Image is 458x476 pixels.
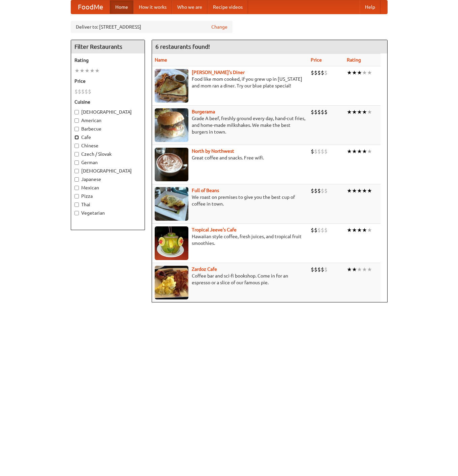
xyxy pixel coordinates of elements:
[74,125,141,132] label: Barbecue
[74,159,141,166] label: German
[367,266,372,273] li: ★
[155,154,305,161] p: Great coffee and snacks. Free wifi.
[155,115,305,135] p: Grade A beef, freshly ground every day, hand-cut fries, and home-made milkshakes. We make the bes...
[74,160,79,165] input: German
[74,193,141,199] label: Pizza
[80,67,85,74] li: ★
[317,226,321,234] li: $
[347,266,352,273] li: ★
[74,135,79,140] input: Cafe
[311,226,314,234] li: $
[311,69,314,76] li: $
[71,40,145,53] h4: Filter Restaurants
[85,67,90,74] li: ★
[155,226,188,260] img: jeeves.jpg
[357,148,362,155] li: ★
[367,108,372,116] li: ★
[192,227,237,232] a: Tropical Jeeve's Cafe
[360,0,380,14] a: Help
[74,118,79,123] input: American
[71,0,110,14] a: FoodMe
[74,78,141,84] h5: Price
[352,266,357,273] li: ★
[367,69,372,76] li: ★
[311,148,314,155] li: $
[155,233,305,247] p: Hawaiian style coffee, fresh juices, and tropical fruit smoothies.
[155,69,188,103] img: sallys.jpg
[155,194,305,207] p: We roast on premises to give you the best cup of coffee in town.
[362,187,367,194] li: ★
[317,266,321,273] li: $
[74,142,141,149] label: Chinese
[321,266,324,273] li: $
[85,88,88,95] li: $
[314,266,317,273] li: $
[74,210,141,216] label: Vegetarian
[81,88,85,95] li: $
[352,226,357,234] li: ★
[74,152,79,156] input: Czech / Slovak
[155,57,167,63] a: Name
[347,187,352,194] li: ★
[90,67,95,74] li: ★
[74,144,79,148] input: Chinese
[155,266,188,299] img: zardoz.jpg
[74,134,141,141] label: Cafe
[192,70,245,75] b: [PERSON_NAME]'s Diner
[367,187,372,194] li: ★
[74,117,141,124] label: American
[314,148,317,155] li: $
[155,272,305,286] p: Coffee bar and sci-fi bookshop. Come in for an espresso or a slice of our famous pie.
[74,177,79,182] input: Japanese
[192,188,219,193] a: Full of Beans
[155,108,188,142] img: burgerama.jpg
[367,226,372,234] li: ★
[74,211,79,215] input: Vegetarian
[347,57,361,63] a: Rating
[74,127,79,131] input: Barbecue
[352,148,357,155] li: ★
[88,88,91,95] li: $
[133,0,172,14] a: How it works
[352,187,357,194] li: ★
[74,88,78,95] li: $
[74,99,141,105] h5: Cuisine
[74,186,79,190] input: Mexican
[362,108,367,116] li: ★
[324,148,328,155] li: $
[155,148,188,181] img: north.jpg
[362,148,367,155] li: ★
[155,43,210,50] ng-pluralize: 6 restaurants found!
[362,69,367,76] li: ★
[74,67,80,74] li: ★
[74,194,79,198] input: Pizza
[71,21,233,33] div: Deliver to: [STREET_ADDRESS]
[74,168,141,174] label: [DEMOGRAPHIC_DATA]
[192,109,215,114] a: Burgerama
[74,151,141,157] label: Czech / Slovak
[192,148,234,154] a: North by Northwest
[311,266,314,273] li: $
[74,109,141,115] label: [DEMOGRAPHIC_DATA]
[311,187,314,194] li: $
[321,148,324,155] li: $
[314,187,317,194] li: $
[347,226,352,234] li: ★
[311,108,314,116] li: $
[74,176,141,183] label: Japanese
[155,187,188,221] img: beans.jpg
[347,69,352,76] li: ★
[74,169,79,173] input: [DEMOGRAPHIC_DATA]
[317,108,321,116] li: $
[357,69,362,76] li: ★
[357,266,362,273] li: ★
[324,187,328,194] li: $
[74,201,141,208] label: Thai
[367,148,372,155] li: ★
[324,266,328,273] li: $
[192,266,217,272] a: Zardoz Cafe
